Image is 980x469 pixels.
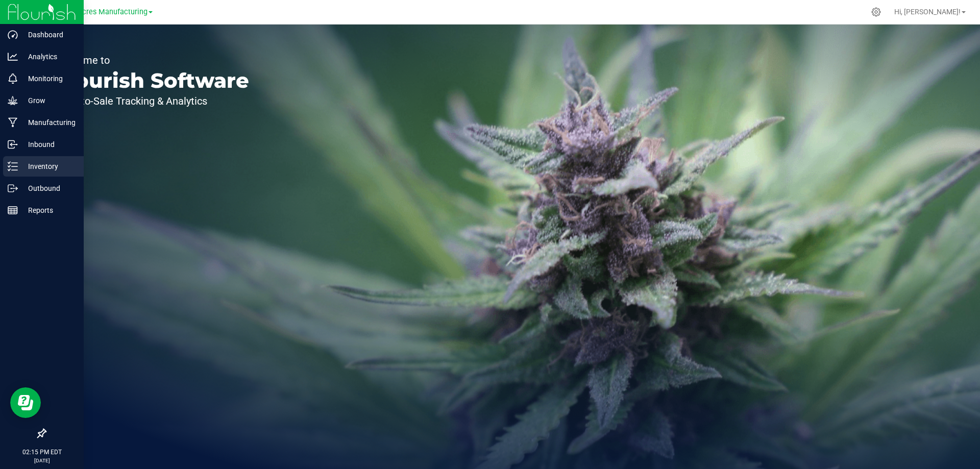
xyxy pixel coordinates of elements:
span: Hi, [PERSON_NAME]! [894,8,961,16]
div: Manage settings [870,7,883,17]
p: Inbound [18,138,79,151]
span: Green Acres Manufacturing [56,8,148,16]
inline-svg: Grow [8,95,18,106]
p: Dashboard [18,29,79,41]
inline-svg: Inbound [8,139,18,150]
inline-svg: Outbound [8,183,18,193]
p: Grow [18,94,79,107]
p: Seed-to-Sale Tracking & Analytics [55,96,249,106]
p: Outbound [18,182,79,194]
inline-svg: Dashboard [8,30,18,40]
p: Inventory [18,160,79,172]
inline-svg: Manufacturing [8,117,18,128]
p: Monitoring [18,72,79,85]
p: 02:15 PM EDT [5,448,79,457]
p: [DATE] [5,457,79,464]
p: Reports [18,204,79,216]
iframe: Resource center [10,387,41,418]
p: Analytics [18,51,79,63]
p: Welcome to [55,55,249,65]
p: Manufacturing [18,116,79,129]
inline-svg: Reports [8,205,18,215]
inline-svg: Inventory [8,161,18,171]
inline-svg: Monitoring [8,73,18,84]
inline-svg: Analytics [8,52,18,62]
p: Flourish Software [55,70,249,91]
